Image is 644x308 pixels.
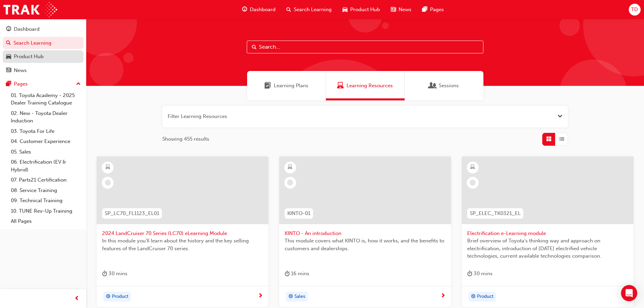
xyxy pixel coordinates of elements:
[557,113,563,120] button: Open the filter
[477,293,494,301] span: Product
[467,269,472,278] span: duration-icon
[440,293,446,299] span: next-icon
[102,269,127,278] div: 30 mins
[294,293,305,301] span: Sales
[467,269,493,278] div: 30 mins
[3,78,84,90] button: Pages
[559,135,564,143] span: List
[621,285,637,301] div: Open Intercom Messenger
[337,3,385,17] a: car-iconProduct Hub
[105,210,159,217] span: SP_LC70_FL1123_EL01
[102,237,263,252] span: In this module you'll learn about the history and the key selling features of the LandCruiser 70 ...
[417,3,449,17] a: pages-iconPages
[287,180,293,186] span: learningRecordVerb_NONE-icon
[347,82,393,90] span: Learning Resources
[471,292,476,301] span: target-icon
[76,80,81,89] span: up-icon
[237,3,281,17] a: guage-iconDashboard
[14,67,27,74] div: News
[430,6,444,14] span: Pages
[3,37,84,49] a: Search Learning
[287,210,310,217] span: KINTO-01
[8,185,84,196] a: 08. Service Training
[112,293,128,301] span: Product
[3,23,84,35] a: Dashboard
[8,126,84,137] a: 03. Toyota For Life
[439,82,459,90] span: Sessions
[247,71,326,100] a: Learning PlansLearning Plans
[6,81,11,87] span: pages-icon
[242,5,247,14] span: guage-icon
[3,64,84,77] a: News
[247,41,483,53] input: Search...
[462,157,634,307] a: SP_ELEC_TK0321_ELElectrification e-Learning moduleBrief overview of Toyota’s thinking way and app...
[3,2,57,17] img: Trak
[422,5,427,14] span: pages-icon
[285,230,446,237] span: KINTO - An introduction
[74,294,79,303] span: prev-icon
[264,82,271,90] span: Learning Plans
[3,50,84,63] a: Product Hub
[470,180,476,186] span: learningRecordVerb_NONE-icon
[467,237,628,260] span: Brief overview of Toyota’s thinking way and approach on electrification, introduction of [DATE] e...
[162,135,209,143] span: Showing 455 results
[102,269,107,278] span: duration-icon
[391,5,396,14] span: news-icon
[102,230,263,237] span: 2024 LandCruiser 70 Series (LC70) eLearning Module
[6,26,11,32] span: guage-icon
[274,82,308,90] span: Learning Plans
[467,230,628,237] span: Electrification e-Learning module
[8,90,84,108] a: 01. Toyota Academy - 2025 Dealer Training Catalogue
[97,157,268,307] a: SP_LC70_FL1123_EL012024 LandCruiser 70 Series (LC70) eLearning ModuleIn this module you'll learn ...
[6,54,11,60] span: car-icon
[288,292,293,301] span: target-icon
[470,210,521,217] span: SP_ELEC_TK0321_EL
[106,292,111,301] span: target-icon
[285,269,309,278] div: 16 mins
[14,53,44,61] div: Product Hub
[385,3,417,17] a: news-iconNews
[3,22,84,78] button: DashboardSearch LearningProduct HubNews
[429,82,436,90] span: Sessions
[14,80,28,88] div: Pages
[342,5,348,14] span: car-icon
[258,293,263,299] span: next-icon
[470,163,475,172] span: learningResourceType_ELEARNING-icon
[279,157,451,307] a: KINTO-01KINTO - An introductionThis module covers what KINTO is, how it works, and the benefits t...
[105,180,111,186] span: learningRecordVerb_NONE-icon
[350,6,380,14] span: Product Hub
[8,216,84,227] a: All Pages
[105,163,110,172] span: learningResourceType_ELEARNING-icon
[252,43,257,51] span: Search
[294,6,332,14] span: Search Learning
[8,206,84,216] a: 10. TUNE Rev-Up Training
[6,40,11,46] span: search-icon
[399,6,411,14] span: News
[285,237,446,252] span: This module covers what KINTO is, how it works, and the benefits to customers and dealerships.
[285,269,290,278] span: duration-icon
[629,4,641,16] button: TD
[546,135,551,143] span: Grid
[8,108,84,126] a: 02. New - Toyota Dealer Induction
[8,157,84,175] a: 06. Electrification (EV & Hybrid)
[8,175,84,185] a: 07. Parts21 Certification
[288,163,292,172] span: learningResourceType_ELEARNING-icon
[8,195,84,206] a: 09. Technical Training
[631,6,638,14] span: TD
[337,82,344,90] span: Learning Resources
[6,68,11,74] span: news-icon
[281,3,337,17] a: search-iconSearch Learning
[286,5,291,14] span: search-icon
[405,71,483,100] a: SessionsSessions
[8,136,84,147] a: 04. Customer Experience
[326,71,405,100] a: Learning ResourcesLearning Resources
[8,147,84,157] a: 05. Sales
[250,6,276,14] span: Dashboard
[14,25,40,33] div: Dashboard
